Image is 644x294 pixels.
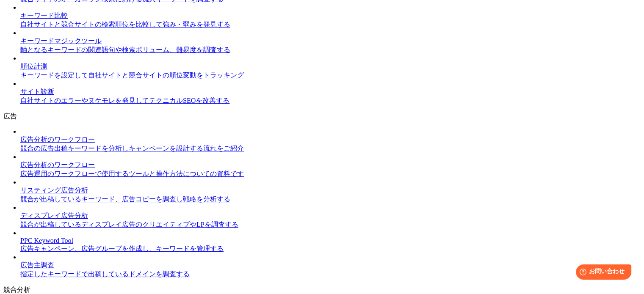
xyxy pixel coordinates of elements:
a: PPC Keyword Tool 広告キャンペーン、広告グループを作成し、キーワードを管理する [20,229,641,253]
a: 広告分析のワークフロー 競合の広告出稿キーワードを分析しキャンペーンを設計する流れをご紹介 [20,128,641,153]
a: 広告主調査 指定したキーワードで出稿しているドメインを調査する [20,253,641,279]
div: ディスプレイ広告分析 [20,212,641,220]
div: 広告主調査 [20,261,641,270]
div: 指定したキーワードで出稿しているドメインを調査する [20,270,641,279]
a: リスティング広告分析 競合が出稿しているキーワード、広告コピーを調査し戦略を分析する [20,179,641,204]
div: 広告分析のワークフロー [20,161,641,170]
div: リスティング広告分析 [20,186,641,195]
div: 広告運用のワークフローで使用するツールと操作方法についての資料です [20,170,641,179]
div: 広告キャンペーン、広告グループを作成し、キーワードを管理する [20,245,641,253]
div: 広告分析のワークフロー [20,135,641,144]
div: キーワードを設定して自社サイトと競合サイトの順位変動をトラッキング [20,71,641,80]
div: 競合の広告出稿キーワードを分析しキャンペーンを設計する流れをご紹介 [20,144,641,153]
div: キーワードマジックツール [20,37,641,46]
a: 順位計測 キーワードを設定して自社サイトと競合サイトの順位変動をトラッキング [20,55,641,80]
div: 軸となるキーワードの関連語句や検索ボリューム、難易度を調査する [20,46,641,55]
iframe: Help widget launcher [569,261,635,285]
div: キーワード比較 [20,11,641,20]
div: サイト診断 [20,88,641,96]
div: 競合が出稿しているディスプレイ広告のクリエイティブやLPを調査する [20,220,641,229]
a: 広告分析のワークフロー 広告運用のワークフローで使用するツールと操作方法についての資料です [20,153,641,179]
a: キーワード比較 自社サイトと競合サイトの検索順位を比較して強み・弱みを発見する [20,4,641,29]
div: 自社サイトと競合サイトの検索順位を比較して強み・弱みを発見する [20,20,641,29]
div: 自社サイトのエラーやヌケモレを発見してテクニカルSEOを改善する [20,96,641,105]
div: 順位計測 [20,62,641,71]
a: サイト診断 自社サイトのエラーやヌケモレを発見してテクニカルSEOを改善する [20,80,641,105]
div: PPC Keyword Tool [20,237,641,245]
a: キーワードマジックツール 軸となるキーワードの関連語句や検索ボリューム、難易度を調査する [20,29,641,55]
div: 広告 [3,112,641,121]
a: ディスプレイ広告分析 競合が出稿しているディスプレイ広告のクリエイティブやLPを調査する [20,204,641,229]
div: 競合が出稿しているキーワード、広告コピーを調査し戦略を分析する [20,195,641,204]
